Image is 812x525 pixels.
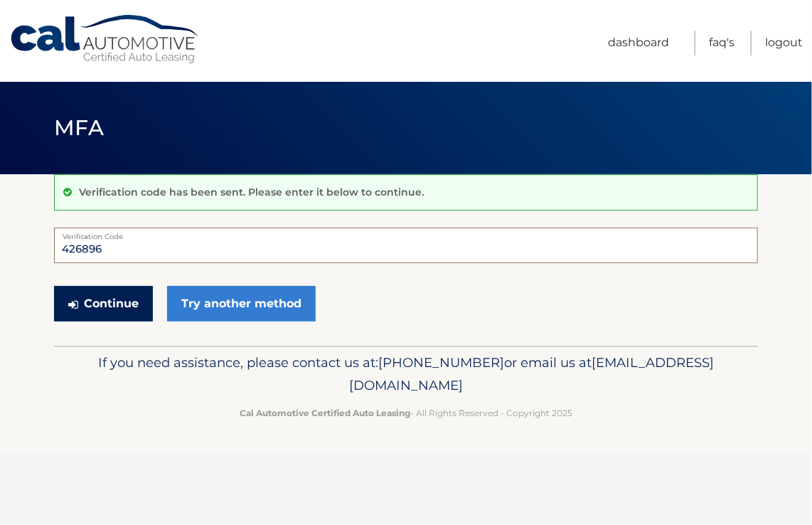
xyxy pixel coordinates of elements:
[378,354,504,371] span: [PHONE_NUMBER]
[79,186,424,198] p: Verification code has been sent. Please enter it below to continue.
[765,31,803,55] a: Logout
[167,286,316,322] a: Try another method
[54,115,104,141] span: MFA
[54,228,758,239] label: Verification Code
[240,408,410,418] strong: Cal Automotive Certified Auto Leasing
[63,405,749,420] p: - All Rights Reserved - Copyright 2025
[608,31,669,55] a: Dashboard
[709,31,734,55] a: FAQ's
[54,286,153,322] button: Continue
[349,354,714,393] span: [EMAIL_ADDRESS][DOMAIN_NAME]
[63,351,749,397] p: If you need assistance, please contact us at: or email us at
[9,14,201,65] a: Cal Automotive
[54,228,758,263] input: Verification Code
